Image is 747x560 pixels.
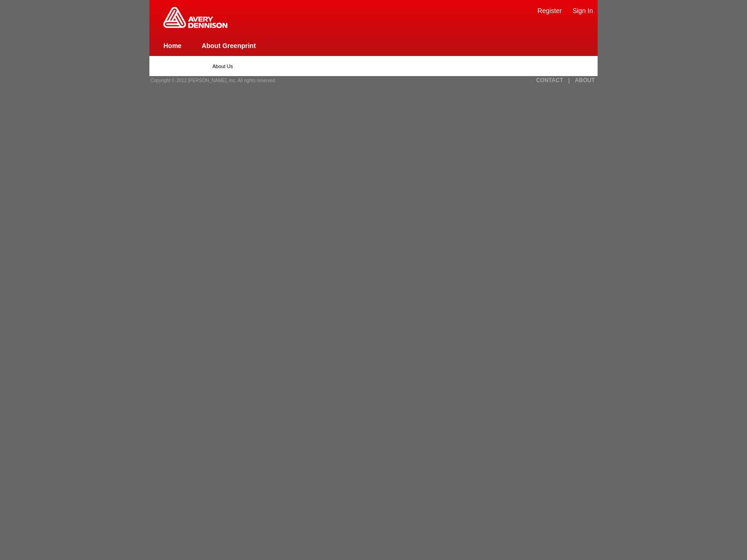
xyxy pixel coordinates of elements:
p: About Us [212,63,535,69]
a: ABOUT [575,77,595,84]
a: | [568,77,570,84]
a: CONTACT [536,77,563,84]
a: Home [163,42,182,49]
a: Register [537,7,562,14]
a: Greenprint [163,23,227,29]
a: Sign In [572,7,593,14]
a: About Greenprint [202,42,256,49]
span: Copyright © 2012 [PERSON_NAME], Inc. All rights reserved. [150,78,276,83]
img: Home [163,7,227,28]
